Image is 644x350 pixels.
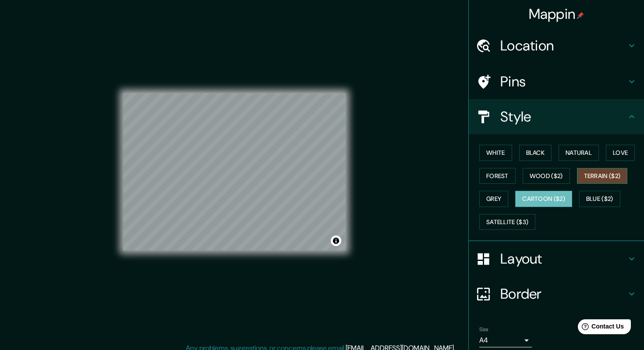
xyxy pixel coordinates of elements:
[500,250,626,268] h4: Layout
[566,316,634,340] iframe: Help widget launcher
[479,326,488,333] label: Size
[559,145,599,161] button: Natural
[606,145,635,161] button: Love
[479,168,516,184] button: Forest
[577,12,584,19] img: pin-icon.png
[500,73,626,90] h4: Pins
[469,276,644,311] div: Border
[469,28,644,63] div: Location
[500,37,626,54] h4: Location
[469,99,644,134] div: Style
[469,64,644,99] div: Pins
[500,285,626,303] h4: Border
[479,191,508,207] button: Grey
[523,168,570,184] button: Wood ($2)
[331,236,341,246] button: Toggle attribution
[529,5,584,23] h4: Mappin
[469,241,644,276] div: Layout
[577,168,628,184] button: Terrain ($2)
[515,191,572,207] button: Cartoon ($2)
[519,145,552,161] button: Black
[479,145,512,161] button: White
[579,191,620,207] button: Blue ($2)
[479,333,532,347] div: A4
[479,214,535,230] button: Satellite ($3)
[500,108,626,125] h4: Style
[123,93,346,250] canvas: Map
